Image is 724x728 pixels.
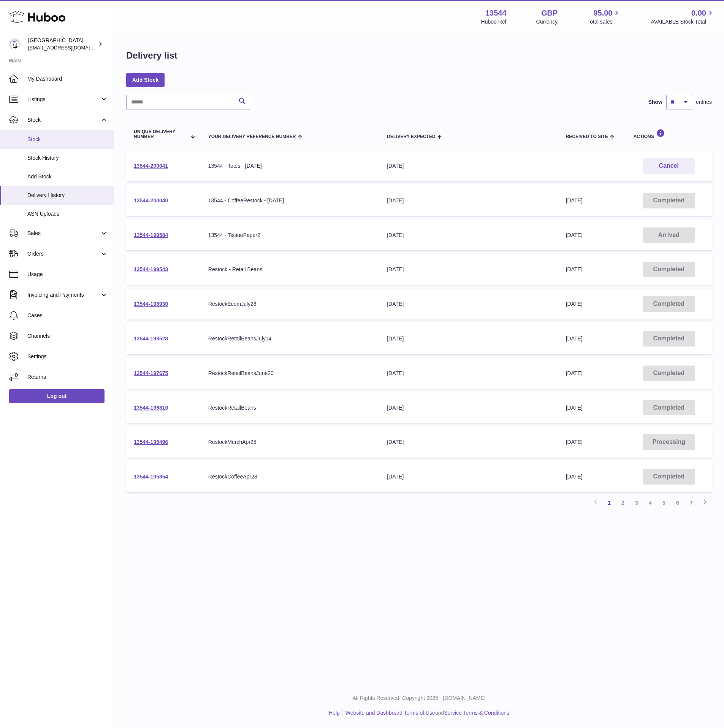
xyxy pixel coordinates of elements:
[566,405,583,411] span: [DATE]
[27,192,108,199] span: Delivery History
[27,154,108,162] span: Stock History
[634,129,704,139] div: Actions
[444,710,509,716] a: Service Terms & Conditions
[536,18,558,25] div: Currency
[134,266,168,272] a: 13544-199543
[630,496,643,510] a: 3
[651,8,715,25] a: 0.00 AVAILABLE Stock Total
[208,266,372,273] div: Restock - Retail Beans
[651,18,715,25] span: AVAILABLE Stock Total
[9,389,105,403] a: Log out
[602,496,616,510] a: 1
[566,439,583,445] span: [DATE]
[541,8,558,18] strong: GBP
[208,404,372,412] div: RestockRetailBeans
[134,405,168,411] a: 13544-196810
[27,250,100,258] span: Orders
[387,232,550,239] div: [DATE]
[28,37,97,51] div: [GEOGRAPHIC_DATA]
[27,210,108,218] span: ASN Uploads
[27,332,108,340] span: Channels
[566,370,583,376] span: [DATE]
[27,271,108,278] span: Usage
[134,301,168,307] a: 13544-198930
[387,300,550,308] div: [DATE]
[343,709,509,717] li: and
[696,99,712,106] span: entries
[485,8,507,18] strong: 13544
[387,162,550,170] div: [DATE]
[671,496,684,510] a: 6
[648,99,662,106] label: Show
[27,353,108,360] span: Settings
[387,134,435,139] span: Delivery Expected
[134,439,168,445] a: 13544-195496
[587,8,621,25] a: 95.00 Total sales
[643,158,695,174] button: Cancel
[28,45,112,51] span: [EMAIL_ADDRESS][DOMAIN_NAME]
[27,312,108,319] span: Cases
[593,8,612,18] span: 95.00
[27,116,100,124] span: Stock
[126,49,177,62] h1: Delivery list
[126,73,165,87] a: Add Stock
[387,473,550,480] div: [DATE]
[345,710,435,716] a: Website and Dashboard Terms of Use
[27,291,100,299] span: Invoicing and Payments
[387,266,550,273] div: [DATE]
[134,163,168,169] a: 13544-200041
[566,301,583,307] span: [DATE]
[208,300,372,308] div: RestockEcomJuly28
[387,439,550,446] div: [DATE]
[387,404,550,412] div: [DATE]
[566,335,583,342] span: [DATE]
[616,496,630,510] a: 2
[566,266,583,272] span: [DATE]
[387,197,550,204] div: [DATE]
[134,335,168,342] a: 13544-198528
[27,96,100,103] span: Listings
[208,232,372,239] div: 13544 - TissuePaper2
[387,370,550,377] div: [DATE]
[208,335,372,342] div: RestockRetailBeansJuly14
[208,439,372,446] div: RestockMerchApr25
[587,18,621,25] span: Total sales
[208,162,372,170] div: 13544 - Totes - [DATE]
[566,232,583,238] span: [DATE]
[27,75,108,83] span: My Dashboard
[566,197,583,203] span: [DATE]
[134,197,168,203] a: 13544-200040
[643,496,657,510] a: 4
[691,8,706,18] span: 0.00
[684,496,698,510] a: 7
[134,129,186,139] span: Unique Delivery Number
[657,496,671,510] a: 5
[27,374,108,381] span: Returns
[120,695,718,702] p: All Rights Reserved. Copyright 2025 - [DOMAIN_NAME]
[27,230,100,237] span: Sales
[9,38,21,50] img: mariana@blankstreet.com
[134,232,168,238] a: 13544-199584
[566,134,608,139] span: Received to Site
[208,473,372,480] div: RestockCoffeeApr28
[134,474,168,480] a: 13544-195354
[566,474,583,480] span: [DATE]
[27,136,108,143] span: Stock
[387,335,550,342] div: [DATE]
[208,134,296,139] span: Your Delivery Reference Number
[208,370,372,377] div: RestockRetailBeansJune20
[481,18,507,25] div: Huboo Ref
[134,370,168,376] a: 13544-197675
[27,173,108,180] span: Add Stock
[208,197,372,204] div: 13544 - CoffeeRestock - [DATE]
[329,710,340,716] a: Help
